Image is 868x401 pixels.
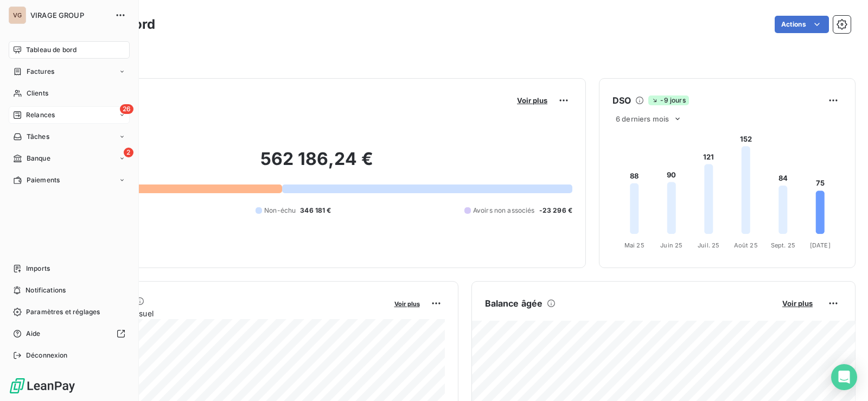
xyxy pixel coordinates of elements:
div: Open Intercom Messenger [831,364,857,390]
span: Déconnexion [26,351,68,360]
span: Chiffre d'affaires mensuel [61,308,387,319]
span: Non-échu [264,206,296,215]
span: Paiements [27,175,60,185]
span: 346 181 € [300,206,331,215]
span: Tâches [27,132,49,142]
h6: Balance âgée [485,297,543,310]
a: Aide [9,325,130,342]
span: -9 jours [648,96,688,105]
span: Banque [27,154,50,163]
span: VIRAGE GROUP [30,11,108,20]
tspan: Août 25 [734,241,758,249]
tspan: Mai 25 [624,241,644,249]
tspan: Juil. 25 [698,241,719,249]
span: Paramètres et réglages [26,307,100,317]
tspan: Juin 25 [660,241,682,249]
span: Relances [26,110,55,120]
span: Avoirs non associés [473,206,535,215]
span: 26 [120,104,133,114]
button: Voir plus [514,96,551,105]
span: Aide [26,329,41,339]
span: Voir plus [394,300,420,308]
h2: 562 186,24 € [61,148,572,181]
span: Imports [26,264,50,273]
button: Voir plus [779,298,816,308]
span: Notifications [25,285,66,295]
img: Logo LeanPay [9,377,76,394]
span: 2 [124,148,133,157]
span: Voir plus [517,96,547,105]
div: VG [9,7,26,24]
tspan: Sept. 25 [771,241,795,249]
span: 6 derniers mois [616,114,669,123]
h6: DSO [612,94,631,107]
span: Tableau de bord [26,45,76,55]
button: Voir plus [391,298,423,308]
span: Factures [27,67,54,77]
span: Voir plus [782,299,813,308]
span: -23 296 € [539,206,572,215]
button: Actions [775,16,829,33]
span: Clients [27,88,48,98]
tspan: [DATE] [810,241,831,249]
